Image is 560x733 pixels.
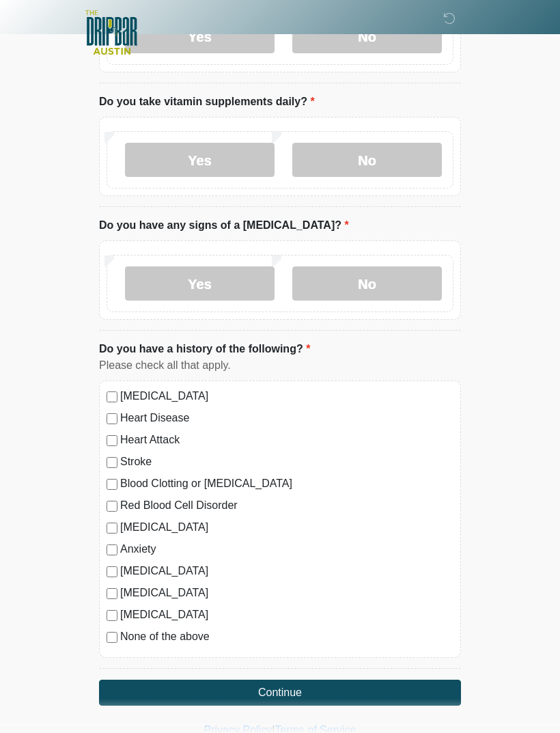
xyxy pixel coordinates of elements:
label: None of the above [120,628,453,645]
label: [MEDICAL_DATA] [120,607,453,623]
label: No [292,143,442,177]
input: [MEDICAL_DATA] [107,523,117,534]
input: Heart Disease [107,413,117,424]
input: Anxiety [107,544,117,555]
label: [MEDICAL_DATA] [120,585,453,601]
input: None of the above [107,632,117,643]
label: [MEDICAL_DATA] [120,519,453,536]
label: No [292,266,442,301]
input: Stroke [107,457,117,468]
button: Continue [99,680,461,706]
input: Heart Attack [107,435,117,446]
label: Red Blood Cell Disorder [120,497,453,514]
img: The DRIPBaR - Austin The Domain Logo [85,10,137,55]
input: [MEDICAL_DATA] [107,588,117,599]
label: Heart Disease [120,410,453,426]
label: Heart Attack [120,432,453,448]
label: Anxiety [120,541,453,557]
label: [MEDICAL_DATA] [120,563,453,579]
label: Stroke [120,454,453,470]
label: Yes [125,266,275,301]
input: [MEDICAL_DATA] [107,391,117,402]
input: Red Blood Cell Disorder [107,501,117,512]
input: Blood Clotting or [MEDICAL_DATA] [107,479,117,490]
input: [MEDICAL_DATA] [107,610,117,621]
input: [MEDICAL_DATA] [107,566,117,577]
label: Do you have any signs of a [MEDICAL_DATA]? [99,217,349,234]
div: Please check all that apply. [99,357,461,374]
label: Do you take vitamin supplements daily? [99,94,315,110]
label: Blood Clotting or [MEDICAL_DATA] [120,475,453,492]
label: [MEDICAL_DATA] [120,388,453,404]
label: Yes [125,143,275,177]
label: Do you have a history of the following? [99,341,310,357]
